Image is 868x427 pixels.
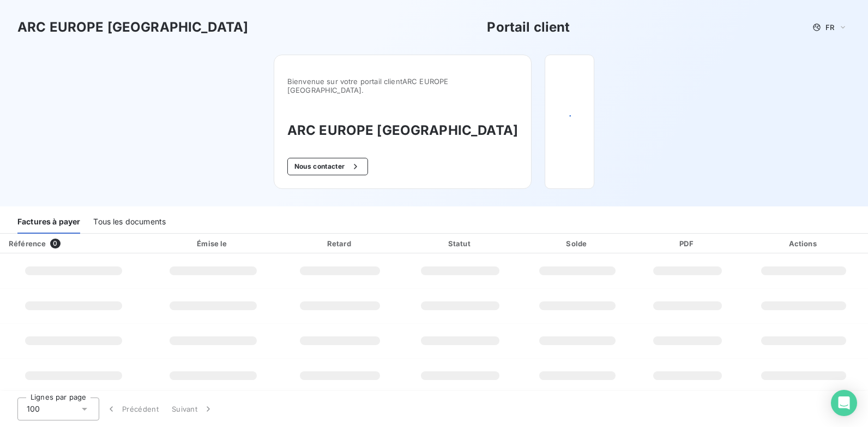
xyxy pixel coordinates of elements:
div: Actions [742,238,866,249]
button: Précédent [99,398,165,420]
h3: ARC EUROPE [GEOGRAPHIC_DATA] [287,121,518,140]
div: PDF [638,238,738,249]
h3: ARC EUROPE [GEOGRAPHIC_DATA] [17,17,248,37]
button: Suivant [165,398,220,420]
button: Nous contacter [287,158,368,175]
span: FR [825,23,834,32]
div: Factures à payer [17,211,80,234]
div: Retard [281,238,399,249]
h3: Portail client [487,17,570,37]
span: 0 [50,239,60,248]
span: Bienvenue sur votre portail client ARC EUROPE [GEOGRAPHIC_DATA] . [287,77,518,94]
span: 100 [27,404,40,414]
div: Statut [403,238,517,249]
div: Référence [9,239,46,248]
div: Solde [522,238,633,249]
div: Open Intercom Messenger [831,390,857,416]
div: Émise le [149,238,277,249]
div: Tous les documents [93,211,166,234]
